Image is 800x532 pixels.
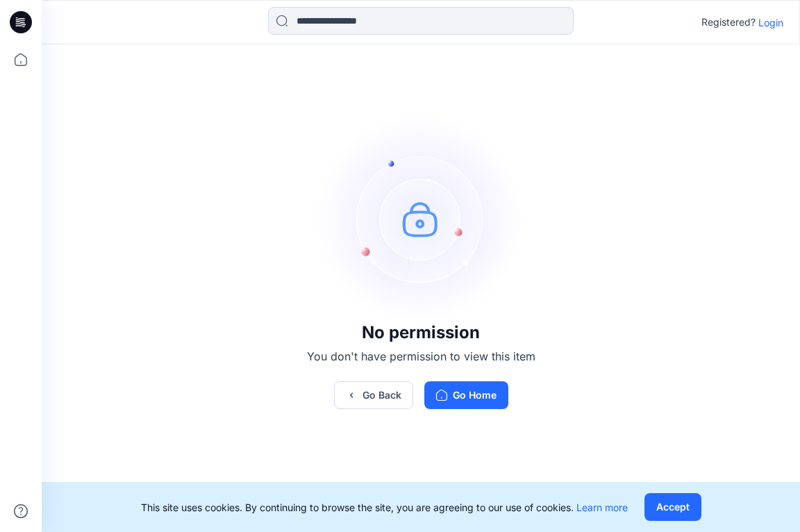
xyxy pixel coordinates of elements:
p: This site uses cookies. By continuing to browse the site, you are agreeing to our use of cookies. [141,500,628,515]
p: Registered? [701,14,756,31]
p: You don't have permission to view this item [307,348,535,365]
img: no-perm.svg [317,115,525,323]
button: Go Back [334,381,413,409]
h3: No permission [307,323,535,342]
p: Login [758,15,783,30]
a: Learn more [576,501,628,513]
button: Go Home [424,381,508,409]
button: Accept [644,493,701,521]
